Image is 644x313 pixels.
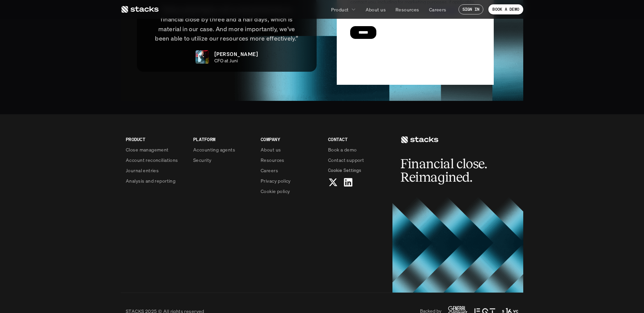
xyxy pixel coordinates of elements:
[147,5,307,43] p: “Since using Stacks, we've reduced the time to financial close by three and a half days, which is...
[261,136,320,143] p: COMPANY
[261,188,290,195] p: Cookie policy
[261,188,320,195] a: Cookie policy
[126,156,178,164] p: Account reconciliations
[126,167,159,174] p: Journal entries
[126,177,185,184] a: Analysis and reporting
[328,136,387,143] p: CONTACT
[261,167,278,174] p: Careers
[261,156,284,164] p: Resources
[214,58,238,64] p: CFO at Juni
[193,146,235,153] p: Accounting agents
[328,156,364,164] p: Contact support
[126,156,185,164] a: Account reconciliations
[328,146,387,153] a: Book a demo
[193,146,253,153] a: Accounting agents
[400,157,501,184] h2: Financial close. Reimagined.
[126,146,169,153] p: Close management
[331,6,349,13] p: Product
[261,167,320,174] a: Careers
[425,3,450,15] a: Careers
[362,3,390,15] a: About us
[328,156,387,164] a: Contact support
[328,146,357,153] p: Book a demo
[193,136,253,143] p: PLATFORM
[366,6,386,13] p: About us
[492,7,519,12] p: BOOK A DEMO
[463,7,480,12] p: SIGN IN
[193,156,253,164] a: Security
[126,167,185,174] a: Journal entries
[459,4,484,14] a: SIGN IN
[261,177,291,184] p: Privacy policy
[261,156,320,164] a: Resources
[193,156,211,164] p: Security
[79,128,109,132] a: Privacy Policy
[328,167,361,174] button: Cookie Trigger
[126,136,185,143] p: PRODUCT
[261,177,320,184] a: Privacy policy
[488,4,523,14] a: BOOK A DEMO
[328,167,361,174] span: Cookie Settings
[395,6,419,13] p: Resources
[429,6,446,13] p: Careers
[261,146,281,153] p: About us
[214,50,258,58] p: [PERSON_NAME]
[261,146,320,153] a: About us
[391,3,423,15] a: Resources
[126,146,185,153] a: Close management
[126,177,175,184] p: Analysis and reporting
